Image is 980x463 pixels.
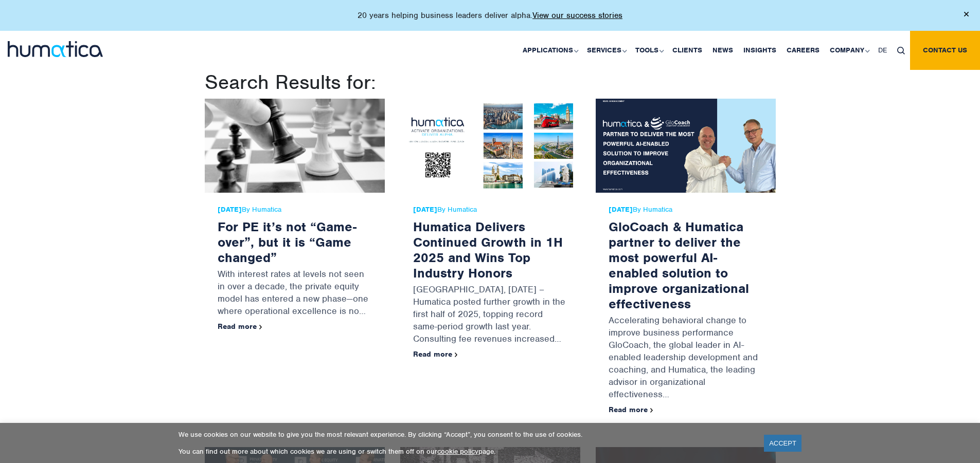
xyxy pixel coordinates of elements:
a: cookie policy [437,447,478,456]
strong: [DATE] [609,205,633,214]
span: By Humatica [413,206,567,214]
a: Insights [738,31,781,70]
a: DE [873,31,892,70]
a: Read more [413,349,458,359]
p: 20 years helping business leaders deliver alpha. [358,10,622,21]
img: GloCoach & Humatica partner to deliver the most powerful AI-enabled solution to improve organizat... [596,99,776,193]
img: Humatica Delivers Continued Growth in 1H 2025 and Wins Top Industry Honors [400,99,580,193]
img: arrowicon [259,325,262,329]
a: Services [582,31,630,70]
a: Company [825,31,873,70]
a: Contact us [910,31,980,70]
p: We use cookies on our website to give you the most relevant experience. By clicking “Accept”, you... [179,430,751,439]
span: By Humatica [609,206,763,214]
span: DE [878,46,887,54]
a: Clients [667,31,707,70]
a: ACCEPT [764,435,801,452]
img: search_icon [897,47,905,54]
h1: Search Results for: [205,70,776,95]
img: arrowicon [650,408,653,413]
img: arrowicon [455,353,458,357]
a: Tools [630,31,667,70]
strong: [DATE] [218,205,242,214]
a: Read more [218,322,262,331]
a: News [707,31,738,70]
a: View our success stories [532,10,622,21]
p: Accelerating behavioral change to improve business performance GloCoach, the global leader in AI-... [609,311,763,405]
p: With interest rates at levels not seen in over a decade, the private equity model has entered a n... [218,265,372,322]
a: Humatica Delivers Continued Growth in 1H 2025 and Wins Top Industry Honors [413,218,563,281]
a: Careers [781,31,825,70]
span: By Humatica [218,206,372,214]
a: Applications [518,31,582,70]
p: You can find out more about which cookies we are using or switch them off on our page. [179,447,751,456]
a: GloCoach & Humatica partner to deliver the most powerful AI-enabled solution to improve organizat... [609,218,749,312]
img: logo [8,41,103,57]
a: Read more [609,405,653,414]
p: [GEOGRAPHIC_DATA], [DATE] – Humatica posted further growth in the first half of 2025, topping rec... [413,281,567,350]
strong: [DATE] [413,205,437,214]
img: For PE it’s not “Game-over”, but it is “Game changed” [205,99,385,193]
a: For PE it’s not “Game-over”, but it is “Game changed” [218,218,357,266]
